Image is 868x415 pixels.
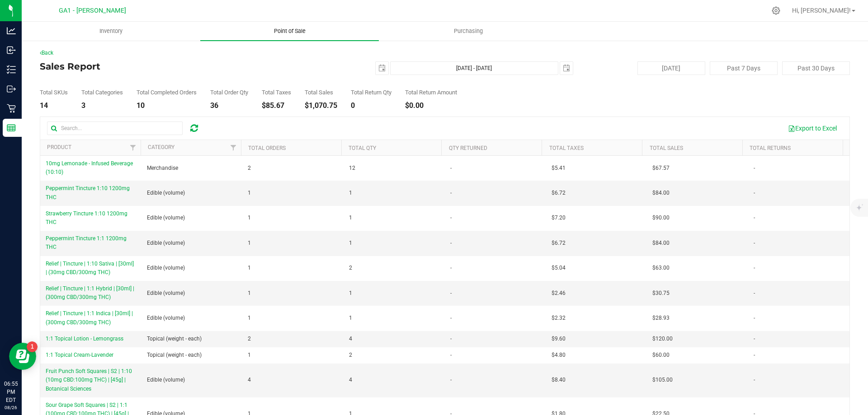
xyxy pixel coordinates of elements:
a: Point of Sale [200,22,379,41]
span: 1 [349,239,352,247]
span: 4 [349,376,352,384]
span: Topical (weight - each) [147,351,202,359]
span: Edible (volume) [147,239,185,247]
span: 1 [248,189,251,197]
span: $84.00 [652,189,670,197]
span: 2 [349,351,352,359]
div: Total Return Amount [405,89,457,95]
span: Relief | Tincture | 1:1 Hybrid | [30ml] | (300mg CBD/300mg THC) [46,285,134,300]
span: 4 [349,335,352,343]
span: 1 [248,289,251,298]
span: - [450,314,452,322]
span: Edible (volume) [147,264,185,272]
span: $67.57 [652,164,670,173]
button: Past 30 Days [782,61,850,75]
span: - [754,264,755,272]
span: - [450,289,452,298]
span: - [754,189,755,197]
span: Edible (volume) [147,189,185,197]
span: $4.80 [552,351,566,359]
span: - [754,351,755,359]
span: 1 [248,214,251,222]
span: Relief | Tincture | 1:1 Indica | [30ml] | (300mg CBD/300mg THC) [46,310,133,325]
iframe: Resource center [9,343,36,370]
span: $60.00 [652,351,670,359]
span: $105.00 [652,376,673,384]
span: 1 [248,314,251,322]
span: - [450,376,452,384]
div: 0 [351,102,392,109]
div: Total Categories [81,89,123,95]
span: 2 [248,164,251,173]
a: Purchasing [379,22,557,41]
span: 10mg Lemonade - Infused Beverage (10:10) [46,160,133,175]
inline-svg: Analytics [7,26,16,35]
span: 12 [349,164,355,173]
span: - [450,214,452,222]
span: $7.20 [552,214,566,222]
inline-svg: Reports [7,123,16,132]
span: - [450,239,452,247]
span: Point of Sale [262,27,318,35]
div: 36 [210,102,248,109]
span: - [450,335,452,343]
span: $90.00 [652,214,670,222]
button: Past 7 Days [710,61,778,75]
span: 1 [248,351,251,359]
span: $2.32 [552,314,566,322]
button: [DATE] [637,61,705,75]
span: - [754,289,755,298]
span: Hi, [PERSON_NAME]! [792,7,851,14]
span: $6.72 [552,189,566,197]
span: Merchandise [147,164,178,173]
span: $30.75 [652,289,670,298]
span: $120.00 [652,335,673,343]
span: 4 [248,376,251,384]
a: Total Qty [349,145,376,151]
span: 1 [349,289,352,298]
span: $6.72 [552,239,566,247]
span: - [450,264,452,272]
span: 1:1 Topical Cream-Lavender [46,352,113,358]
span: - [754,239,755,247]
div: 3 [81,102,123,109]
div: Total SKUs [40,89,68,95]
span: Peppermint Tincture 1:1 1200mg THC [46,235,127,250]
span: - [450,189,452,197]
button: Export to Excel [782,121,843,136]
span: - [754,376,755,384]
a: Category [148,144,175,150]
span: $5.04 [552,264,566,272]
span: Relief | Tincture | 1:10 Sativa | [30ml] | (30mg CBD/300mg THC) [46,261,134,275]
span: $84.00 [652,239,670,247]
span: 2 [349,264,352,272]
span: select [376,62,388,75]
div: Total Order Qty [210,89,248,95]
span: - [450,351,452,359]
span: $5.41 [552,164,566,173]
a: Filter [226,140,241,155]
span: 1 [248,264,251,272]
a: Qty Returned [449,145,487,151]
span: 1 [349,189,352,197]
span: select [560,62,573,75]
inline-svg: Inventory [7,65,16,74]
span: - [754,214,755,222]
span: 1 [349,314,352,322]
span: 1 [248,239,251,247]
span: Edible (volume) [147,289,185,298]
span: - [754,335,755,343]
a: Total Returns [750,145,791,151]
div: $0.00 [405,102,457,109]
span: Peppermint Tincture 1:10 1200mg THC [46,185,130,200]
inline-svg: Inbound [7,46,16,55]
input: Search... [47,121,183,135]
span: 1 [349,214,352,222]
inline-svg: Outbound [7,84,16,93]
span: Topical (weight - each) [147,335,202,343]
p: 06:55 PM EDT [4,380,18,404]
span: 1:1 Topical Lotion - Lemongrass [46,336,123,342]
span: $9.60 [552,335,566,343]
span: 2 [248,335,251,343]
